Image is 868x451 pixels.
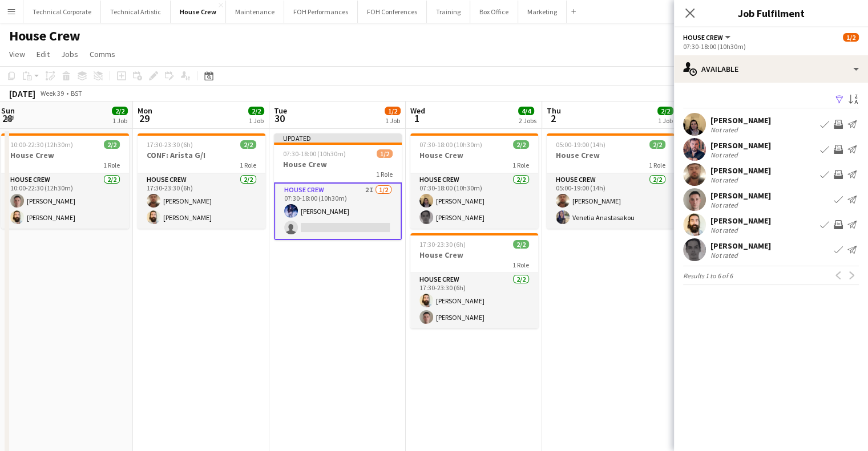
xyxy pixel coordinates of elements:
div: Not rated [710,226,740,234]
div: Not rated [710,251,740,259]
span: 17:30-23:30 (6h) [147,140,193,149]
span: Thu [547,105,561,116]
span: 1/2 [843,33,859,42]
button: House Crew [171,1,226,23]
span: 1 Role [649,161,665,169]
span: House Crew [683,33,723,42]
div: [PERSON_NAME] [710,190,771,201]
span: 2/2 [657,107,673,115]
app-card-role: House Crew2I1/207:30-18:00 (10h30m)[PERSON_NAME] [274,182,402,240]
div: Not rated [710,201,740,209]
app-job-card: 07:30-18:00 (10h30m)2/2House Crew1 RoleHouse Crew2/207:30-18:00 (10h30m)[PERSON_NAME][PERSON_NAME] [410,133,538,229]
h3: House Crew [274,159,402,169]
h1: House Crew [9,27,80,44]
span: View [9,49,25,59]
span: 2/2 [513,240,529,249]
a: View [5,47,30,62]
span: Week 39 [38,89,66,97]
span: 1 Role [512,261,529,269]
span: 1/2 [377,149,393,158]
span: 1 Role [376,170,393,178]
button: House Crew [683,33,732,42]
div: 1 Job [112,116,127,125]
h3: House Crew [547,150,675,160]
span: 29 [136,112,152,125]
h3: CONF: Arista G/I [138,150,265,160]
app-job-card: 10:00-22:30 (12h30m)2/2House Crew1 RoleHouse Crew2/210:00-22:30 (12h30m)[PERSON_NAME][PERSON_NAME] [1,133,129,229]
div: Not rated [710,125,740,134]
span: Jobs [61,49,78,59]
a: Edit [32,47,54,62]
div: [PERSON_NAME] [710,216,771,226]
button: FOH Performances [284,1,358,23]
div: [PERSON_NAME] [710,140,771,151]
button: Maintenance [226,1,284,23]
div: 1 Job [385,116,400,125]
span: 07:30-18:00 (10h30m) [283,149,346,158]
button: FOH Conferences [358,1,427,23]
h3: House Crew [410,250,538,260]
div: Not rated [710,176,740,184]
div: [PERSON_NAME] [710,115,771,125]
span: 10:00-22:30 (12h30m) [10,140,73,149]
app-card-role: House Crew2/207:30-18:00 (10h30m)[PERSON_NAME][PERSON_NAME] [410,173,538,229]
div: [PERSON_NAME] [710,241,771,251]
span: Sun [1,105,15,116]
div: 1 Job [658,116,673,125]
app-card-role: House Crew2/205:00-19:00 (14h)[PERSON_NAME]Venetia Anastasakou [547,173,675,229]
div: 07:30-18:00 (10h30m) [683,42,859,51]
button: Box Office [470,1,518,23]
a: Jobs [56,47,83,62]
div: Updated [274,133,402,143]
div: Not rated [710,151,740,159]
span: 2/2 [112,107,128,115]
button: Training [427,1,470,23]
app-card-role: House Crew2/217:30-23:30 (6h)[PERSON_NAME][PERSON_NAME] [410,273,538,328]
button: Technical Artistic [101,1,171,23]
span: Comms [90,49,115,59]
span: 05:00-19:00 (14h) [556,140,605,149]
app-job-card: 17:30-23:30 (6h)2/2CONF: Arista G/I1 RoleHouse Crew2/217:30-23:30 (6h)[PERSON_NAME][PERSON_NAME] [138,133,265,229]
span: 2/2 [240,140,256,149]
span: Wed [410,105,425,116]
app-job-card: Updated07:30-18:00 (10h30m)1/2House Crew1 RoleHouse Crew2I1/207:30-18:00 (10h30m)[PERSON_NAME] [274,133,402,240]
span: 1 [409,112,425,125]
span: Mon [138,105,152,116]
app-card-role: House Crew2/217:30-23:30 (6h)[PERSON_NAME][PERSON_NAME] [138,173,265,229]
div: 2 Jobs [519,116,536,125]
a: Comms [85,47,120,62]
h3: House Crew [410,150,538,160]
span: 07:30-18:00 (10h30m) [419,140,482,149]
div: BST [71,89,82,97]
h3: House Crew [1,150,129,160]
span: Tue [274,105,287,116]
span: 1 Role [512,161,529,169]
span: 4/4 [518,107,534,115]
span: 2/2 [248,107,264,115]
div: Available [674,55,868,83]
app-card-role: House Crew2/210:00-22:30 (12h30m)[PERSON_NAME][PERSON_NAME] [1,173,129,229]
span: 2/2 [513,140,529,149]
button: Marketing [518,1,567,23]
div: 1 Job [249,116,264,125]
span: 1 Role [103,161,120,169]
span: Edit [37,49,50,59]
span: 1 Role [240,161,256,169]
span: 1/2 [385,107,401,115]
div: [DATE] [9,88,35,99]
span: 30 [272,112,287,125]
button: Technical Corporate [23,1,101,23]
div: [PERSON_NAME] [710,165,771,176]
span: 2/2 [649,140,665,149]
span: 17:30-23:30 (6h) [419,240,466,249]
app-job-card: 17:30-23:30 (6h)2/2House Crew1 RoleHouse Crew2/217:30-23:30 (6h)[PERSON_NAME][PERSON_NAME] [410,233,538,328]
h3: Job Fulfilment [674,6,868,21]
app-job-card: 05:00-19:00 (14h)2/2House Crew1 RoleHouse Crew2/205:00-19:00 (14h)[PERSON_NAME]Venetia Anastasakou [547,133,675,229]
span: 2/2 [104,140,120,149]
